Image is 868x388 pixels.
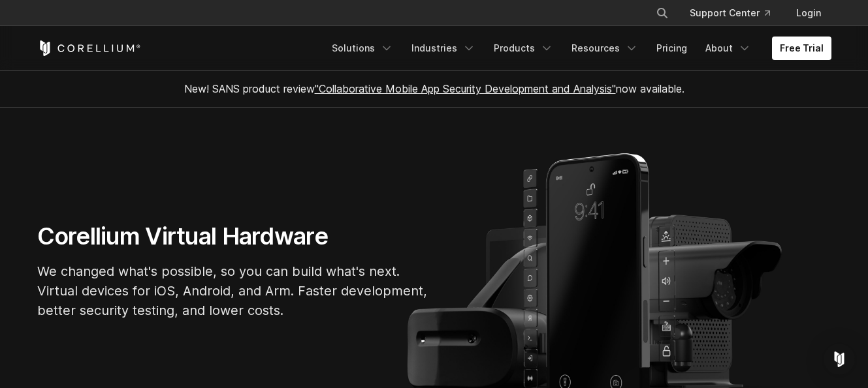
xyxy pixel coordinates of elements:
a: Support Center [679,1,780,25]
h1: Corellium Virtual Hardware [37,222,429,251]
a: Login [786,1,831,25]
a: Resources [564,37,646,60]
a: Pricing [649,37,695,60]
a: About [698,37,759,60]
button: Search [651,1,674,25]
a: Industries [404,37,483,60]
a: "Collaborative Mobile App Security Development and Analysis" [315,82,616,95]
a: Corellium Home [37,40,141,56]
p: We changed what's possible, so you can build what's next. Virtual devices for iOS, Android, and A... [37,261,429,320]
a: Free Trial [772,37,831,60]
span: New! SANS product review now available. [184,82,684,95]
div: Open Intercom Messenger [824,344,855,375]
a: Products [486,37,561,60]
div: Navigation Menu [324,37,831,60]
a: Solutions [324,37,401,60]
div: Navigation Menu [640,1,831,25]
